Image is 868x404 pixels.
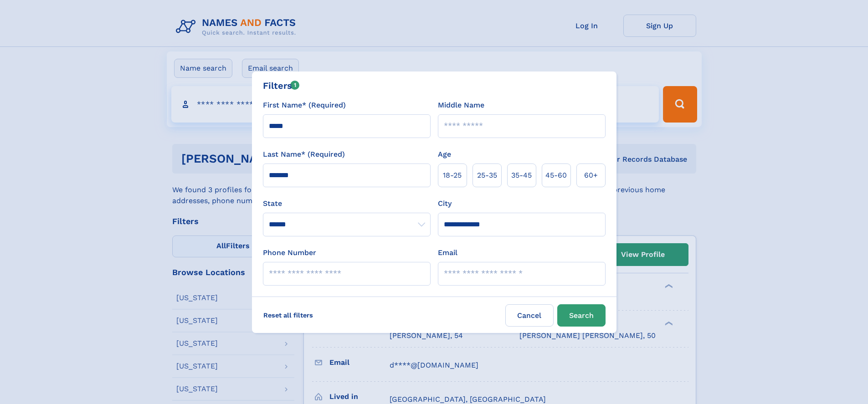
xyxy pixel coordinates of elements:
[263,100,346,111] label: First Name* (Required)
[263,247,316,258] label: Phone Number
[477,170,497,181] span: 25‑35
[443,170,462,181] span: 18‑25
[545,170,567,181] span: 45‑60
[263,79,300,92] div: Filters
[511,170,532,181] span: 35‑45
[584,170,598,181] span: 60+
[438,100,484,111] label: Middle Name
[557,304,606,327] button: Search
[438,247,457,258] label: Email
[438,198,452,209] label: City
[263,198,431,209] label: State
[505,304,554,327] label: Cancel
[257,304,319,326] label: Reset all filters
[263,149,345,160] label: Last Name* (Required)
[438,149,451,160] label: Age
